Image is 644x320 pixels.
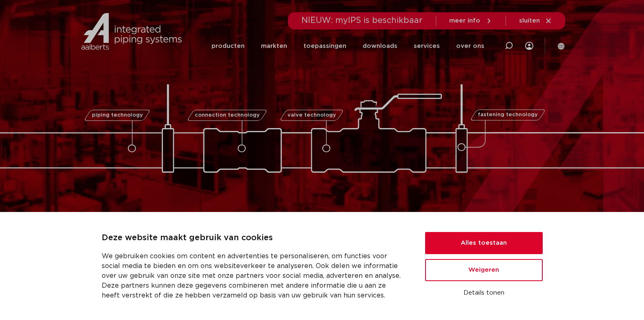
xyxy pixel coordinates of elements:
[102,251,406,300] p: We gebruiken cookies om content en advertenties te personaliseren, om functies voor social media ...
[194,113,259,118] span: connection technology
[92,113,143,118] span: piping technology
[425,286,543,300] button: Details tonen
[425,259,543,281] button: Weigeren
[287,113,336,118] span: valve technology
[519,17,552,25] a: sluiten
[456,30,484,62] a: over ons
[449,18,480,24] span: meer info
[212,30,484,62] nav: Menu
[449,17,492,25] a: meer info
[425,232,543,254] button: Alles toestaan
[363,30,397,62] a: downloads
[102,232,406,245] p: Deze website maakt gebruik van cookies
[261,30,287,62] a: markten
[414,30,440,62] a: services
[519,18,540,24] span: sluiten
[478,113,538,118] span: fastening technology
[212,30,245,62] a: producten
[301,16,423,25] span: NIEUW: myIPS is beschikbaar
[303,30,346,62] a: toepassingen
